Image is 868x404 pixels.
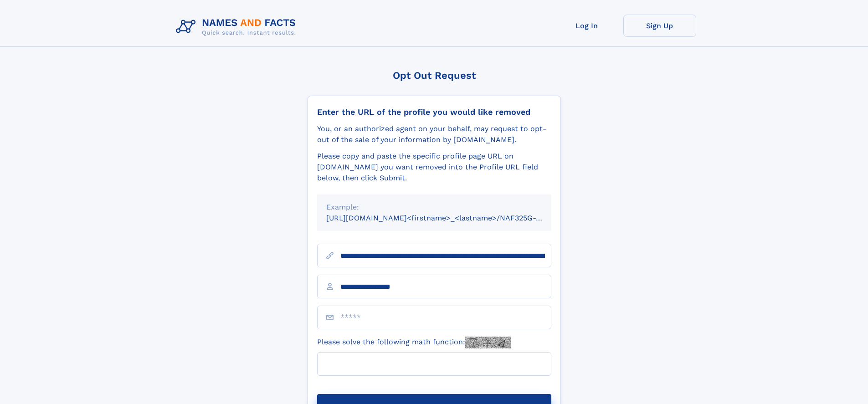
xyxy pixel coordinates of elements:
[317,123,551,145] div: You, or an authorized agent on your behalf, may request to opt-out of the sale of your informatio...
[623,15,696,37] a: Sign Up
[308,70,561,81] div: Opt Out Request
[172,15,303,39] img: Logo Names and Facts
[326,214,569,222] small: [URL][DOMAIN_NAME]<firstname>_<lastname>/NAF325G-xxxxxxxx
[317,337,511,348] label: Please solve the following math function:
[550,15,623,37] a: Log In
[326,202,542,213] div: Example:
[317,107,551,117] div: Enter the URL of the profile you would like removed
[317,151,551,184] div: Please copy and paste the specific profile page URL on [DOMAIN_NAME] you want removed into the Pr...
